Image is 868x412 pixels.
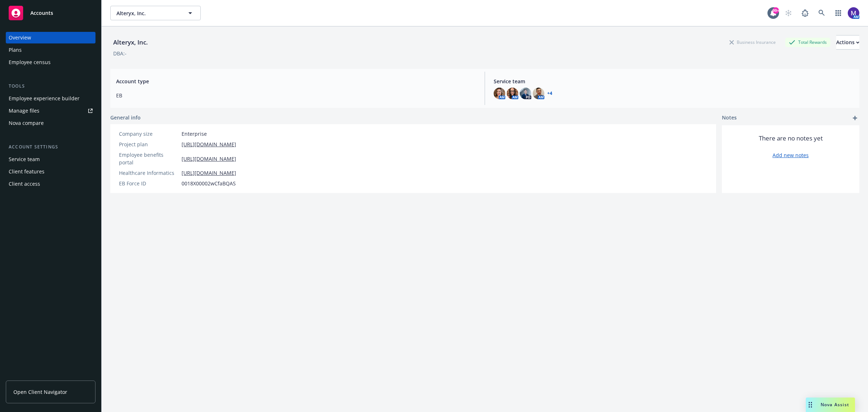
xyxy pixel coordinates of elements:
button: Actions [836,35,859,50]
div: Alteryx, Inc. [110,38,151,47]
a: Client access [6,178,95,190]
a: Report a Bug [798,6,812,20]
div: Drag to move [806,398,815,412]
span: EB [116,92,476,99]
div: Employee benefits portal [119,151,179,166]
a: Switch app [831,6,846,20]
div: DBA: - [113,50,127,57]
div: EB Force ID [119,180,179,187]
div: Total Rewards [785,38,830,47]
div: Project plan [119,140,179,148]
a: Add new notes [773,151,809,159]
span: There are no notes yet [759,134,823,143]
div: Manage files [9,105,39,117]
div: Overview [9,32,31,43]
button: Nova Assist [806,398,855,412]
span: Nova Assist [821,402,849,408]
div: 99+ [773,7,779,14]
div: Company size [119,130,179,138]
div: Client access [9,178,40,190]
img: photo [507,88,518,99]
a: Overview [6,32,95,43]
span: Account type [116,77,476,85]
a: Employee census [6,56,95,68]
div: Client features [9,166,44,177]
a: Service team [6,154,95,165]
div: Employee census [9,56,51,68]
div: Employee experience builder [9,93,80,104]
button: Alteryx, Inc. [110,6,201,20]
a: Start snowing [781,6,796,20]
span: Enterprise [182,130,207,138]
a: Search [814,6,829,20]
span: General info [110,114,141,121]
a: Nova compare [6,117,95,129]
div: Tools [6,83,95,90]
img: photo [848,7,859,19]
a: Employee experience builder [6,93,95,104]
div: Actions [836,35,859,49]
span: Open Client Navigator [13,388,67,396]
span: 0018X00002wCfaBQAS [182,180,236,187]
a: [URL][DOMAIN_NAME] [182,155,236,163]
a: Manage files [6,105,95,117]
div: Service team [9,154,40,165]
a: Plans [6,44,95,56]
a: Client features [6,166,95,177]
span: Notes [722,114,737,122]
a: Accounts [6,3,95,23]
div: Account settings [6,143,95,151]
span: Alteryx, Inc. [116,9,179,17]
a: add [851,114,859,122]
a: [URL][DOMAIN_NAME] [182,169,236,177]
img: photo [520,88,531,99]
div: Healthcare Informatics [119,169,179,177]
div: Business Insurance [726,38,779,47]
span: Service team [494,77,854,85]
a: +4 [547,91,552,96]
span: Accounts [30,10,53,16]
div: Nova compare [9,117,44,129]
div: Plans [9,44,22,56]
img: photo [533,88,544,99]
a: [URL][DOMAIN_NAME] [182,140,236,148]
img: photo [494,88,505,99]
